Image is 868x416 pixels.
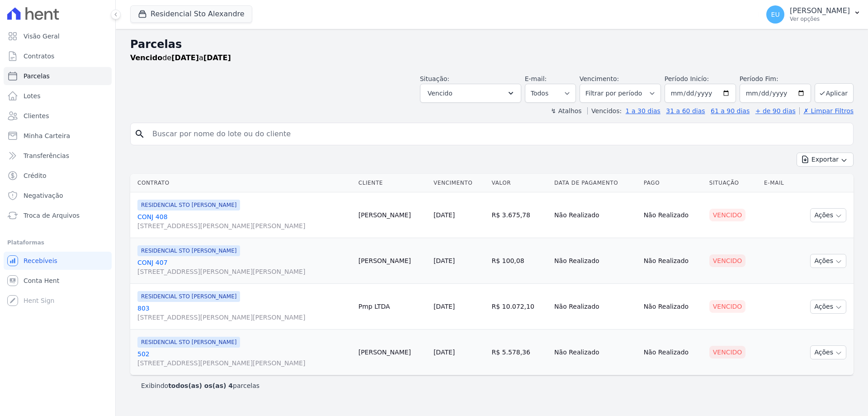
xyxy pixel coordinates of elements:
[488,330,551,375] td: R$ 5.578,36
[488,174,551,192] th: Valor
[709,254,746,267] div: Vencido
[4,167,112,185] a: Crédito
[355,192,430,238] td: [PERSON_NAME]
[171,53,199,62] strong: [DATE]
[810,300,846,314] button: Ações
[709,300,746,313] div: Vencido
[640,238,706,284] td: Não Realizado
[488,238,551,284] td: R$ 100,08
[130,53,162,62] strong: Vencido
[434,349,455,356] a: [DATE]
[24,211,80,220] span: Troca de Arquivos
[640,192,706,238] td: Não Realizado
[4,272,112,290] a: Conta Hent
[355,238,430,284] td: [PERSON_NAME]
[24,91,41,100] span: Lotes
[4,87,112,105] a: Lotes
[24,131,70,140] span: Minha Carteira
[137,349,351,368] a: 502[STREET_ADDRESS][PERSON_NAME][PERSON_NAME]
[24,171,47,180] span: Crédito
[551,192,640,238] td: Não Realizado
[420,75,449,82] label: Situação:
[134,129,145,139] i: search
[740,74,811,84] label: Período Fim:
[4,186,112,205] a: Negativação
[137,245,240,256] span: RESIDENCIAL STO [PERSON_NAME]
[760,174,795,192] th: E-mail
[551,284,640,330] td: Não Realizado
[759,2,868,27] button: EU [PERSON_NAME] Ver opções
[24,151,69,160] span: Transferências
[420,84,521,103] button: Vencido
[709,346,746,359] div: Vencido
[551,330,640,375] td: Não Realizado
[580,75,619,82] label: Vencimento:
[709,209,746,221] div: Vencido
[203,53,231,62] strong: [DATE]
[137,304,351,322] a: 803[STREET_ADDRESS][PERSON_NAME][PERSON_NAME]
[755,107,796,115] a: + de 90 dias
[24,52,54,61] span: Contratos
[355,174,430,192] th: Cliente
[137,221,351,230] span: [STREET_ADDRESS][PERSON_NAME][PERSON_NAME]
[24,256,57,265] span: Recebíveis
[137,291,240,302] span: RESIDENCIAL STO [PERSON_NAME]
[587,107,622,115] label: Vencidos:
[430,174,488,192] th: Vencimento
[137,359,351,368] span: [STREET_ADDRESS][PERSON_NAME][PERSON_NAME]
[24,32,60,41] span: Visão Geral
[790,15,850,23] p: Ver opções
[428,88,453,99] span: Vencido
[626,107,660,115] a: 1 a 30 dias
[4,252,112,270] a: Recebíveis
[640,330,706,375] td: Não Realizado
[706,174,760,192] th: Situação
[525,75,547,82] label: E-mail:
[551,238,640,284] td: Não Realizado
[4,127,112,145] a: Minha Carteira
[434,211,455,219] a: [DATE]
[7,237,108,248] div: Plataformas
[640,174,706,192] th: Pago
[24,111,49,120] span: Clientes
[810,345,846,359] button: Ações
[815,83,854,103] button: Aplicar
[137,212,351,230] a: CONJ 408[STREET_ADDRESS][PERSON_NAME][PERSON_NAME]
[4,67,112,85] a: Parcelas
[488,284,551,330] td: R$ 10.072,10
[137,337,240,348] span: RESIDENCIAL STO [PERSON_NAME]
[810,254,846,268] button: Ações
[665,75,709,82] label: Período Inicío:
[130,5,252,23] button: Residencial Sto Alexandre
[130,36,854,53] h2: Parcelas
[771,11,780,18] span: EU
[130,174,355,192] th: Contrato
[137,313,351,322] span: [STREET_ADDRESS][PERSON_NAME][PERSON_NAME]
[24,191,63,200] span: Negativação
[666,107,705,115] a: 31 a 60 dias
[4,47,112,65] a: Contratos
[797,153,854,167] button: Exportar
[355,284,430,330] td: Pmp LTDA
[434,257,455,264] a: [DATE]
[4,27,112,45] a: Visão Geral
[137,267,351,276] span: [STREET_ADDRESS][PERSON_NAME][PERSON_NAME]
[24,276,59,285] span: Conta Hent
[551,107,581,115] label: ↯ Atalhos
[355,330,430,375] td: [PERSON_NAME]
[130,53,231,63] p: de a
[137,258,351,276] a: CONJ 407[STREET_ADDRESS][PERSON_NAME][PERSON_NAME]
[147,125,849,143] input: Buscar por nome do lote ou do cliente
[551,174,640,192] th: Data de Pagamento
[640,284,706,330] td: Não Realizado
[4,206,112,225] a: Troca de Arquivos
[4,147,112,165] a: Transferências
[790,6,850,15] p: [PERSON_NAME]
[799,107,854,115] a: ✗ Limpar Filtros
[141,381,259,390] p: Exibindo parcelas
[434,303,455,310] a: [DATE]
[4,107,112,125] a: Clientes
[137,200,240,210] span: RESIDENCIAL STO [PERSON_NAME]
[810,208,846,222] button: Ações
[24,72,50,81] span: Parcelas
